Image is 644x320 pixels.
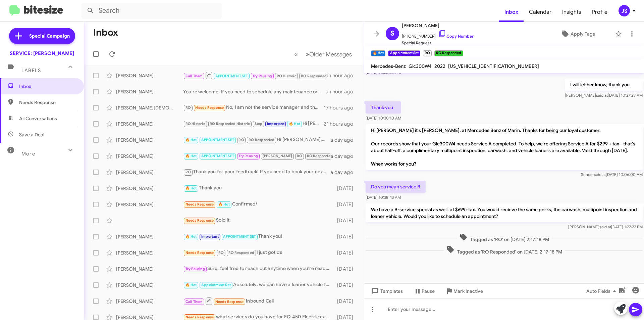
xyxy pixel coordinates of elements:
span: Insights [557,2,587,22]
p: Thank you [366,101,401,113]
span: RO Responded Historic [301,74,341,78]
button: Next [302,47,356,61]
span: Important [267,122,284,126]
h1: Inbox [93,27,118,38]
span: RO Responded Historic [210,122,250,126]
span: said at [594,172,606,177]
div: Inbound Call [183,297,334,305]
div: [PERSON_NAME] [116,185,183,192]
span: Save a Deal [19,131,44,138]
div: [PERSON_NAME] [116,233,183,240]
span: [PERSON_NAME] [DATE] 10:27:25 AM [565,93,643,98]
button: Templates [364,285,408,297]
span: [DATE] 10:30:10 AM [366,116,401,121]
span: Needs Response [185,250,214,255]
div: [DATE] [334,233,359,240]
button: Auto Fields [581,285,624,297]
span: RO Responded [307,154,333,158]
div: Sold it [183,217,334,224]
div: [DATE] [334,266,359,272]
span: Templates [370,285,403,297]
nav: Page navigation example [290,47,356,61]
span: [PHONE_NUMBER] [402,30,474,40]
span: Labels [21,67,41,74]
p: We have a B-service special as well, at $699+tax. You would recieve the same perks, the carwash, ... [366,203,643,222]
span: [PERSON_NAME] [263,154,292,158]
div: Thank you [183,184,334,192]
span: Tagged as 'RO Responded' on [DATE] 2:17:18 PM [444,245,565,255]
button: Apply Tags [543,28,612,40]
span: RO [185,105,191,110]
div: 21 hours ago [324,121,359,127]
span: APPOINTMENT SET [223,234,256,239]
div: Absolutely, when works best for you to come drop it off? We have time slots [DATE] and [DATE]. [183,71,326,80]
div: [PERSON_NAME] [116,137,183,143]
p: Do you mean service B [366,181,426,193]
span: Needs Response [185,218,214,223]
div: [PERSON_NAME] [116,298,183,305]
span: S [390,28,394,39]
div: Hi [PERSON_NAME],Thank you for clarifying, I’ll make sure your contact information is corrected r... [183,120,324,128]
span: Mercedes-Benz [371,63,406,69]
span: 2022 [434,63,445,69]
button: Mark Inactive [440,285,488,297]
span: [PERSON_NAME] [DATE] 1:22:22 PM [568,224,643,229]
span: Needs Response [195,105,224,110]
span: Try Pausing [253,74,272,78]
span: Call Them [185,300,203,304]
span: All Conversations [19,115,57,122]
div: [DATE] [334,185,359,192]
div: [DATE] [334,282,359,288]
div: Hi [PERSON_NAME],The offer that was sent to you back in May is no longer available, but we’re cur... [183,136,330,144]
span: Inbox [19,83,76,90]
span: Tagged as 'RO' on [DATE] 2:17:18 PM [457,233,552,243]
div: a day ago [330,153,359,159]
span: Try Pausing [238,154,258,158]
div: Thank you! [183,233,334,240]
span: Needs Response [215,300,244,304]
small: RO [423,50,432,56]
div: [DATE] [334,217,359,224]
div: Sure, feel free to reach out anytime when you're ready to schedule your service. We're here to help! [183,265,334,273]
span: APPOINTMENT SET [201,154,234,158]
div: [PERSON_NAME] [116,121,183,127]
small: Appointment Set [388,50,420,56]
span: RO [185,170,191,174]
span: Apply Tags [571,28,595,40]
div: Confirmed/ [183,200,334,208]
span: 🔥 Hot [185,154,197,158]
a: Profile [587,2,613,22]
span: RO [297,154,302,158]
div: [PERSON_NAME][DEMOGRAPHIC_DATA] [116,104,183,111]
span: Stop [255,122,263,126]
div: JS [619,5,630,16]
div: [PERSON_NAME] [116,88,183,95]
button: Previous [290,47,302,61]
span: Sender [DATE] 10:06:00 AM [581,172,643,177]
div: [PERSON_NAME] [116,153,183,159]
div: [PERSON_NAME] [116,266,183,272]
span: 🔥 Hot [185,283,197,287]
span: [PERSON_NAME] [402,21,474,30]
small: RO Responded [434,50,463,56]
div: [PERSON_NAME] [116,282,183,288]
div: a day ago [330,169,359,176]
p: Hi [PERSON_NAME] it's [PERSON_NAME], at Mercedes Benz of Marin. Thanks for being our loyal custom... [366,124,643,170]
div: Absolutely, we can have a loaner vehicle for your visit. Your visit is confirmed for [DATE] aroun... [183,281,334,289]
div: Thank you for your feedback! If you need to book your next service or have any questions, just le... [183,168,330,176]
div: a day ago [330,137,359,143]
span: RO Responded [228,250,254,255]
small: 🔥 Hot [371,50,385,56]
a: Special Campaign [9,28,75,44]
span: Needs Response [19,99,76,106]
p: I will let her know, thank you [565,79,643,91]
span: Older Messages [309,51,352,58]
span: APPOINTMENT SET [201,138,234,142]
span: Inbox [499,2,524,22]
div: You're welcome! Feel free to reach out anytime you need assistance. Have a great day! [183,152,330,160]
span: RO [238,138,244,142]
span: 🔥 Hot [185,186,197,190]
span: Special Campaign [29,33,70,39]
span: Important [201,234,219,239]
